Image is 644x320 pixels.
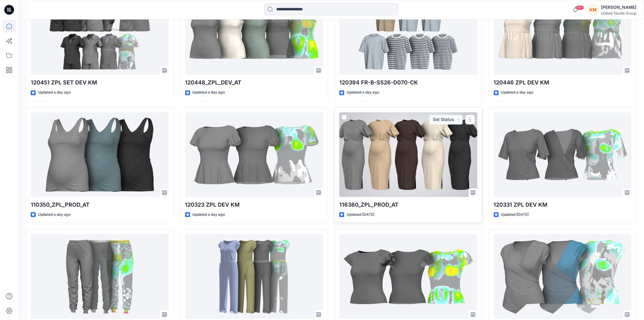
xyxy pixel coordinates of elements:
p: Updated a day ago [38,212,71,218]
p: Updated a day ago [193,89,225,96]
p: 120394 FR-B-SS26-D070-CK [339,78,477,87]
div: United Textile Group [601,11,636,16]
a: 120331 ZPL DEV KM [494,112,632,197]
p: Updated a day ago [193,212,225,218]
p: Updated [DATE] [347,212,374,218]
p: 116380_ZPL_PROD_AT [339,201,477,209]
a: 110350_ZPL_PROD_AT [31,112,169,197]
a: 120310_ZPL_DEV_RG [339,234,477,319]
a: 120314 ZPL DEV KM [494,234,632,319]
p: Updated a day ago [501,89,534,96]
p: 120451 ZPL SET DEV KM [31,78,169,87]
a: 116380_ZPL_PROD_AT [339,112,477,197]
div: KM [588,4,599,15]
p: 120331 ZPL DEV KM [494,201,632,209]
div: [PERSON_NAME] [601,4,636,11]
a: Noste7123 [31,234,169,319]
span: 99+ [575,5,584,10]
p: 120448_ZPL_DEV_AT [185,78,323,87]
p: Updated a day ago [38,89,71,96]
p: 120323 ZPL DEV KM [185,201,323,209]
p: Updated a day ago [347,89,379,96]
p: Updated [DATE] [501,212,529,218]
a: 120323 ZPL DEV KM [185,112,323,197]
p: 110350_ZPL_PROD_AT [31,201,169,209]
a: Jumpsuit-test-JB [185,234,323,319]
p: 120446 ZPL DEV KM [494,78,632,87]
